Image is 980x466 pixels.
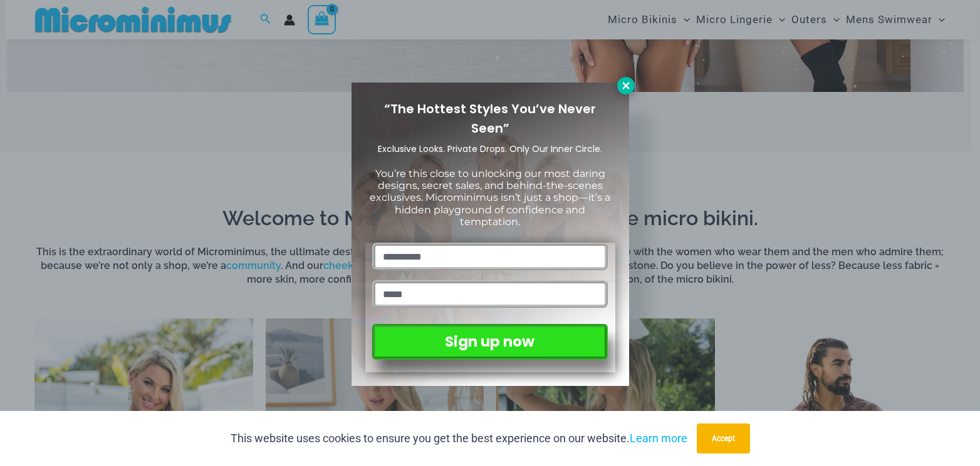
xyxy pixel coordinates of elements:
[372,324,607,360] button: Sign up now
[630,432,687,445] a: Learn more
[231,429,687,448] p: This website uses cookies to ensure you get the best experience on our website.
[378,143,602,155] span: Exclusive Looks. Private Drops. Only Our Inner Circle.
[370,168,610,228] span: You’re this close to unlocking our most daring designs, secret sales, and behind-the-scenes exclu...
[697,423,750,453] button: Accept
[384,100,596,137] span: “The Hottest Styles You’ve Never Seen”
[617,77,635,94] button: Close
